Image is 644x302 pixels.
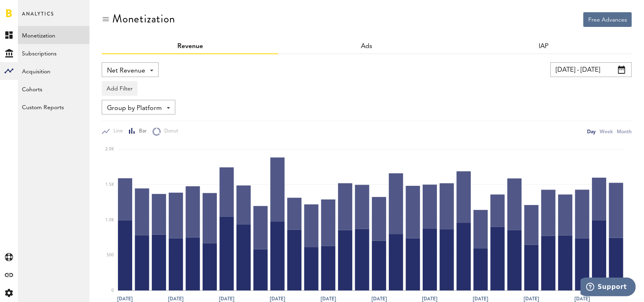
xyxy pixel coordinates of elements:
[583,12,632,27] button: Free Advances
[105,218,114,222] text: 1.0K
[22,9,54,26] span: Analytics
[587,127,596,136] div: Day
[361,43,372,50] a: Ads
[18,98,90,116] a: Custom Reports
[112,12,175,25] div: Monetization
[107,101,162,115] span: Group by Platform
[105,148,114,152] text: 2.0K
[111,289,114,293] text: 0
[581,278,636,298] iframe: Opens a widget where you can find more information
[110,128,123,135] span: Line
[18,44,90,62] a: Subscriptions
[18,80,90,98] a: Cohorts
[161,128,178,135] span: Donut
[105,183,114,187] text: 1.5K
[539,43,548,50] a: IAP
[177,43,203,50] a: Revenue
[107,254,114,258] text: 500
[617,127,632,136] div: Month
[135,128,146,135] span: Bar
[18,26,90,44] a: Monetization
[600,127,613,136] div: Week
[107,64,145,78] span: Net Revenue
[102,81,138,96] button: Add Filter
[18,62,90,80] a: Acquisition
